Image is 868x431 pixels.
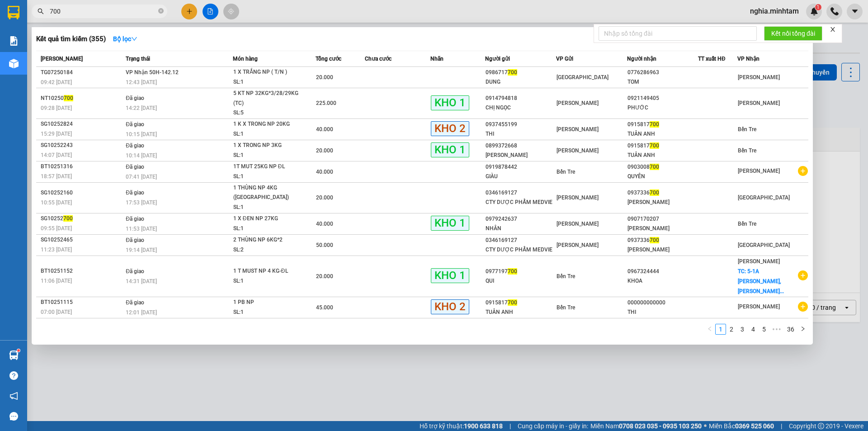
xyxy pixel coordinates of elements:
span: down [131,36,137,42]
span: [PERSON_NAME] [557,242,599,248]
span: Bến Tre [738,126,756,133]
span: [GEOGRAPHIC_DATA] [738,242,790,248]
li: Next 5 Pages [769,324,784,335]
span: VP Nhận 50H-142.12 [126,69,179,76]
div: SL: 1 [233,172,301,182]
div: 0937455199 [486,120,556,129]
span: [PERSON_NAME] [738,303,780,310]
span: search [38,8,44,14]
div: 1T MUT 25KG NP ĐL [233,162,301,172]
span: Đã giao [126,164,144,170]
div: NT10250 [41,94,123,103]
button: left [704,324,715,335]
span: 12:43 [DATE] [126,79,157,85]
div: 000000000000 [627,298,698,308]
span: 50.000 [316,242,333,248]
span: TC: 5-1A [PERSON_NAME], [PERSON_NAME]... [738,268,784,294]
div: 0899372668 [486,141,556,151]
div: SL: 1 [233,77,301,87]
div: 1 K X TRONG NP 20KG [233,119,301,129]
div: [PERSON_NAME] [627,245,698,255]
div: 0915817 [627,141,698,151]
div: 0979242637 [486,214,556,224]
span: 700 [650,142,659,149]
div: GIÀU [486,172,556,181]
div: 0937336 [627,188,698,198]
div: 0937336 [627,236,698,245]
span: 700 [64,95,73,101]
a: 2 [726,324,736,334]
span: 10:15 [DATE] [126,131,157,137]
span: 10:14 [DATE] [126,152,157,159]
span: 40.000 [316,169,333,175]
span: 11:23 [DATE] [41,246,72,253]
span: [PERSON_NAME] [557,126,599,133]
span: Người nhận [627,56,656,62]
span: KHO 2 [431,121,469,136]
span: 14:22 [DATE] [126,105,157,111]
span: message [9,412,18,421]
span: [PERSON_NAME] [738,168,780,174]
span: 14:07 [DATE] [41,152,72,158]
div: 0977197 [486,267,556,276]
li: 3 [737,324,748,335]
span: 40.000 [316,221,333,227]
span: Trạng thái [126,56,150,62]
button: Kết nối tổng đài [764,26,822,41]
span: Bến Tre [557,169,575,175]
div: CTY DƯỢC PHẨM MEDVIE [486,245,556,255]
span: Đã giao [126,237,144,243]
span: [GEOGRAPHIC_DATA] [557,74,609,81]
span: 11:53 [DATE] [126,226,157,232]
span: Kết nối tổng đài [771,28,815,38]
span: Bến Tre [738,147,756,154]
span: 12:01 [DATE] [126,309,157,316]
div: SG10252 [41,214,123,223]
div: TUÂN ANH [486,308,556,317]
span: right [800,326,806,332]
span: 700 [508,69,517,76]
span: 700 [63,215,73,222]
div: 1 X TRẮNG NP ( T/N ) [233,67,301,77]
div: CHỊ NGỌC [486,103,556,113]
li: 5 [759,324,769,335]
div: BT10251115 [41,298,123,307]
li: 1 [715,324,726,335]
span: 225.000 [316,100,336,106]
div: SL: 1 [233,308,301,317]
span: 20.000 [316,273,333,279]
span: 10:55 [DATE] [41,199,72,206]
span: [PERSON_NAME] [557,194,599,201]
span: Đã giao [126,299,144,306]
div: THI [486,129,556,139]
div: 0903008 [627,162,698,172]
span: 14:31 [DATE] [126,278,157,284]
div: 0914794818 [486,94,556,103]
span: close [830,26,836,33]
div: 1 PB NP [233,298,301,308]
div: 0776286963 [627,68,698,77]
span: 09:28 [DATE] [41,105,72,111]
div: CTY DƯỢC PHẨM MEDVIE [486,198,556,207]
div: QUYÊN [627,172,698,181]
div: SG10252465 [41,235,123,245]
div: 0346169127 [486,236,556,245]
div: 0919878442 [486,162,556,172]
div: 1 X TRONG NP 3KG [233,141,301,151]
a: 36 [784,324,797,334]
span: close-circle [158,7,164,16]
span: 11:06 [DATE] [41,278,72,284]
span: 700 [650,164,659,170]
div: BT10251152 [41,266,123,276]
a: 1 [716,324,726,334]
span: KHO 1 [431,268,469,283]
span: Đã giao [126,121,144,128]
span: 07:41 [DATE] [126,174,157,180]
span: Chưa cước [365,56,392,62]
span: 700 [508,268,517,275]
img: warehouse-icon [9,350,19,360]
div: SG10252160 [41,188,123,198]
span: Đã giao [126,268,144,275]
span: 40.000 [316,126,333,133]
span: [PERSON_NAME] [738,74,780,81]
